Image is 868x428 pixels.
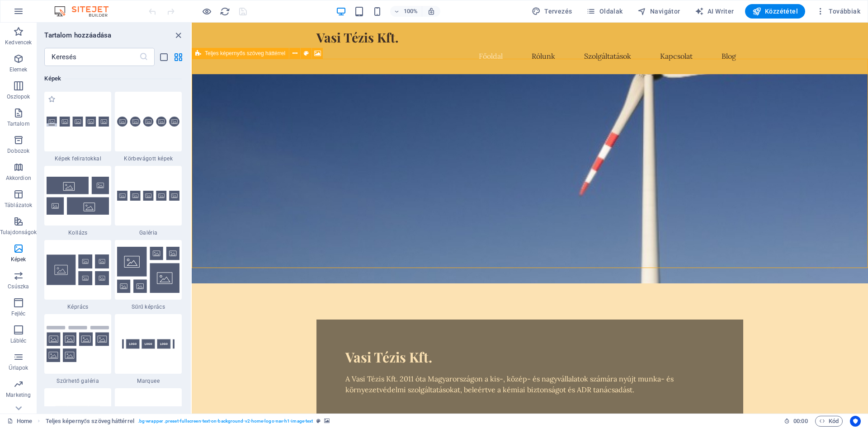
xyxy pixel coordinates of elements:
button: close panel [173,30,184,41]
p: Csúszka [8,283,29,290]
h6: Képek [44,73,182,84]
i: Ez az elem egy testreszabható előre beállítás [316,419,321,423]
p: Űrlapok [9,364,28,372]
span: Közzététel [752,7,798,16]
p: Elemek [9,66,28,73]
h6: Munkamenet idő [784,416,808,427]
span: Kollázs [44,229,111,236]
button: Oldalak [583,4,626,19]
button: reload [219,6,230,17]
img: image-grid.svg [47,254,109,285]
img: images-with-captions.svg [47,117,109,127]
button: Továbbiak [812,4,864,19]
img: gallery-filterable.svg [47,326,109,362]
span: Galéria [115,229,182,236]
span: Képek feliratokkal [44,155,111,162]
span: Oldalak [586,7,623,16]
p: Akkordion [6,174,31,182]
img: Editor Logo [52,6,120,17]
span: Sűrű képrács [115,303,182,310]
span: Marquee [115,377,182,385]
p: Képek [11,256,26,263]
img: image-grid-dense.svg [117,247,179,293]
p: Tartalom [7,120,30,127]
button: Közzététel [745,4,805,19]
div: Galéria [115,166,182,236]
button: Usercentrics [850,416,861,427]
button: Kattintson ide az előnézeti módból való kilépéshez és a szerkesztés folytatásához [201,6,212,17]
h6: Tartalom hozzáadása [44,30,111,41]
span: : [800,418,801,424]
input: Keresés [44,48,139,66]
span: Tervezés [532,7,572,16]
p: Kedvencek [5,39,32,46]
i: Átméretezés esetén automatikusan beállítja a nagyítási szintet a választott eszköznek megfelelően. [427,7,435,15]
span: AI Writer [695,7,734,16]
button: Tervezés [528,4,576,19]
img: collage.svg [47,177,109,214]
div: Körbevágott képek [115,92,182,162]
div: Tervezés (Ctrl+Alt+Y) [528,4,576,19]
span: Navigátor [637,7,680,16]
p: Táblázatok [5,202,32,209]
img: images-circled.svg [117,117,179,127]
div: Kollázs [44,166,111,236]
nav: breadcrumb [46,416,330,427]
span: Továbbiak [816,7,860,16]
span: Körbevágott képek [115,155,182,162]
img: gallery.svg [117,191,179,201]
i: Ez az elem hátteret tartalmaz [324,419,330,423]
button: grid-view [173,52,184,62]
p: Dobozok [7,147,29,155]
button: list-view [158,52,169,62]
i: Weboldal újratöltése [220,6,230,17]
span: Kattintson a kijelöléshez. Dupla kattintás az szerkesztéshez [46,416,134,427]
span: Teljes képernyős szöveg háttérrel [205,51,285,56]
p: Oszlopok [7,93,30,100]
img: marquee.svg [117,323,179,365]
p: Lábléc [10,337,27,344]
button: AI Writer [691,4,738,19]
span: Képrács [44,303,111,310]
a: Kattintson a kijelölés megszüntetéséhez. Dupla kattintás az oldalak megnyitásához [7,416,32,427]
div: Szűrhető galéria [44,314,111,385]
span: Szűrhető galéria [44,377,111,385]
div: Marquee [115,314,182,385]
p: Marketing [6,391,31,399]
div: Képek feliratokkal [44,92,111,162]
span: . bg-wrapper .preset-fullscreen-text-on-background-v2-home-logo-nav-h1-image-text [138,416,313,427]
span: Kedvencekhez adás [48,95,56,103]
span: 00 00 [793,416,807,427]
button: Kód [815,416,843,427]
p: Fejléc [11,310,26,317]
div: Képrács [44,240,111,310]
h6: 100% [404,6,418,17]
button: Navigátor [634,4,684,19]
button: 100% [390,6,422,17]
span: Kód [819,416,839,427]
div: Sűrű képrács [115,240,182,310]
